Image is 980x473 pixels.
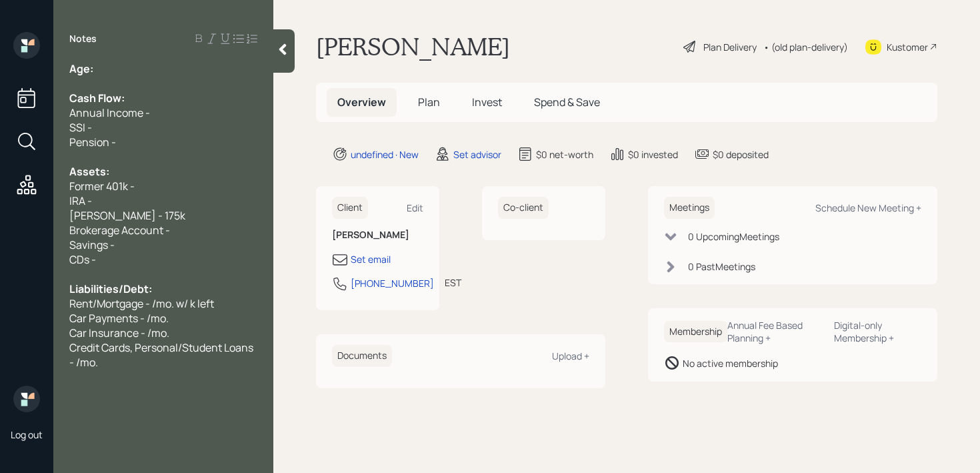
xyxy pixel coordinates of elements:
[69,296,214,311] span: Rent/Mortgage - /mo. w/ k left
[69,326,169,340] span: Car Insurance - /mo.
[69,135,116,149] span: Pension -
[13,386,40,412] img: retirable_logo.png
[536,147,593,161] div: $0 net-worth
[69,208,185,223] span: [PERSON_NAME] - 175k
[552,350,589,362] div: Upload +
[69,340,255,370] span: Credit Cards, Personal/Student Loans - /mo.
[664,197,715,219] h6: Meetings
[815,201,921,214] div: Schedule New Meeting +
[69,311,169,326] span: Car Payments - /mo.
[472,95,502,109] span: Invest
[445,276,461,290] div: EST
[727,319,823,344] div: Annual Fee Based Planning +
[69,193,92,208] span: IRA -
[498,197,549,219] h6: Co-client
[703,40,757,54] div: Plan Delivery
[664,321,727,343] h6: Membership
[713,147,769,161] div: $0 deposited
[628,147,678,161] div: $0 invested
[683,356,778,370] div: No active membership
[69,164,109,179] span: Assets:
[332,345,392,367] h6: Documents
[688,260,755,274] div: 0 Past Meeting s
[351,276,434,290] div: [PHONE_NUMBER]
[834,319,921,344] div: Digital-only Membership +
[407,201,423,214] div: Edit
[418,95,440,109] span: Plan
[69,282,152,296] span: Liabilities/Debt:
[69,120,92,135] span: SSI -
[332,197,368,219] h6: Client
[69,61,93,76] span: Age:
[332,229,423,241] h6: [PERSON_NAME]
[11,428,43,441] div: Log out
[316,32,510,61] h1: [PERSON_NAME]
[763,40,848,54] div: • (old plan-delivery)
[887,40,928,54] div: Kustomer
[337,95,386,109] span: Overview
[69,179,135,193] span: Former 401k -
[69,238,115,252] span: Savings -
[69,32,97,45] label: Notes
[534,95,600,109] span: Spend & Save
[453,147,501,161] div: Set advisor
[69,105,150,120] span: Annual Income -
[688,229,779,244] div: 0 Upcoming Meeting s
[351,147,419,161] div: undefined · New
[69,252,96,267] span: CDs -
[69,223,170,238] span: Brokerage Account -
[69,91,125,105] span: Cash Flow:
[351,252,391,266] div: Set email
